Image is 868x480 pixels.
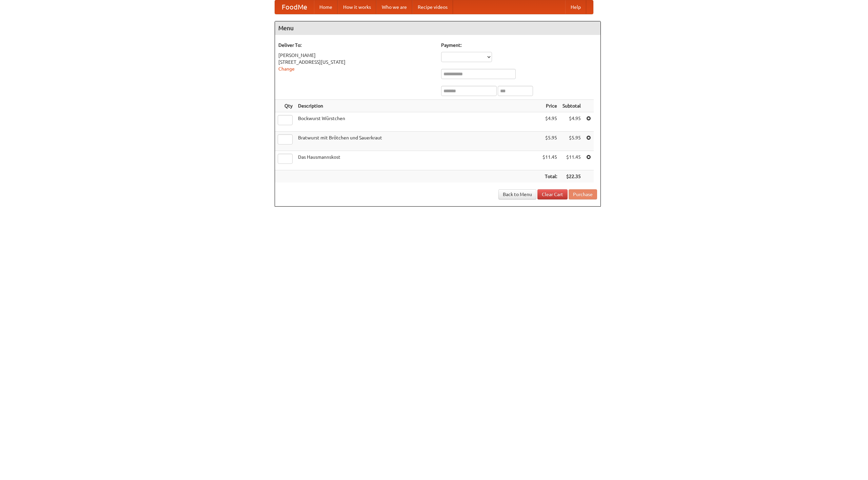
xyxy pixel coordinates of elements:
[275,21,600,35] h4: Menu
[560,100,584,112] th: Subtotal
[569,189,597,199] button: Purchase
[278,42,434,49] h5: Deliver To:
[295,112,540,132] td: Bockwurst Würstchen
[295,132,540,151] td: Bratwurst mit Brötchen und Sauerkraut
[540,100,560,112] th: Price
[540,151,560,170] td: $11.45
[295,151,540,170] td: Das Hausmannskost
[537,189,568,199] a: Clear Cart
[278,66,295,72] a: Change
[278,52,434,59] div: [PERSON_NAME]
[278,59,434,65] div: [STREET_ADDRESS][US_STATE]
[498,189,536,199] a: Back to Menu
[560,151,584,170] td: $11.45
[441,42,597,49] h5: Payment:
[565,0,586,14] a: Help
[540,132,560,151] td: $5.95
[314,0,338,14] a: Home
[560,132,584,151] td: $5.95
[560,170,584,183] th: $22.35
[540,170,560,183] th: Total:
[275,100,295,112] th: Qty
[275,0,314,14] a: FoodMe
[412,0,453,14] a: Recipe videos
[376,0,412,14] a: Who we are
[560,112,584,132] td: $4.95
[540,112,560,132] td: $4.95
[338,0,376,14] a: How it works
[295,100,540,112] th: Description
